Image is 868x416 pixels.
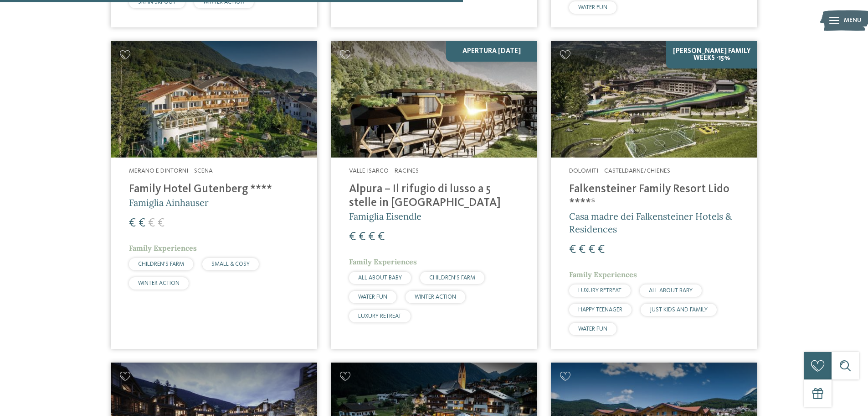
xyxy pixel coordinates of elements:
span: WINTER ACTION [415,294,456,300]
span: € [349,231,356,243]
span: ALL ABOUT BABY [649,288,693,294]
span: € [598,244,605,256]
span: LUXURY RETREAT [358,313,401,319]
span: WATER FUN [578,5,607,11]
span: CHILDREN’S FARM [429,275,475,281]
a: Cercate un hotel per famiglie? Qui troverete solo i migliori! Apertura [DATE] Valle Isarco – Raci... [331,41,537,348]
span: WINTER ACTION [138,280,180,286]
span: LUXURY RETREAT [578,288,621,294]
span: € [148,217,155,229]
span: SMALL & COSY [211,261,250,267]
img: Family Hotel Gutenberg **** [111,41,317,158]
span: WATER FUN [578,326,607,332]
img: Cercate un hotel per famiglie? Qui troverete solo i migliori! [551,41,757,158]
span: Famiglia Ainhauser [129,197,209,208]
span: Casa madre dei Falkensteiner Hotels & Residences [569,211,732,235]
span: Famiglia Eisendle [349,211,421,222]
span: Family Experiences [569,270,637,279]
span: € [129,217,136,229]
h4: Falkensteiner Family Resort Lido ****ˢ [569,183,739,210]
span: Merano e dintorni – Scena [129,168,213,174]
span: € [368,231,375,243]
span: ALL ABOUT BABY [358,275,402,281]
span: HAPPY TEENAGER [578,307,622,313]
h4: Alpura – Il rifugio di lusso a 5 stelle in [GEOGRAPHIC_DATA] [349,183,519,210]
span: CHILDREN’S FARM [138,261,184,267]
span: € [378,231,385,243]
span: € [569,244,576,256]
span: Family Experiences [349,257,417,266]
span: JUST KIDS AND FAMILY [650,307,708,313]
span: Family Experiences [129,243,197,253]
span: Dolomiti – Casteldarne/Chienes [569,168,670,174]
h4: Family Hotel Gutenberg **** [129,183,299,196]
img: Cercate un hotel per famiglie? Qui troverete solo i migliori! [331,41,537,158]
span: € [588,244,595,256]
span: € [139,217,145,229]
span: WATER FUN [358,294,387,300]
span: € [579,244,586,256]
a: Cercate un hotel per famiglie? Qui troverete solo i migliori! Merano e dintorni – Scena Family Ho... [111,41,317,348]
span: Valle Isarco – Racines [349,168,419,174]
span: € [359,231,365,243]
a: Cercate un hotel per famiglie? Qui troverete solo i migliori! [PERSON_NAME] Family Weeks -15% Dol... [551,41,757,348]
span: € [158,217,164,229]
